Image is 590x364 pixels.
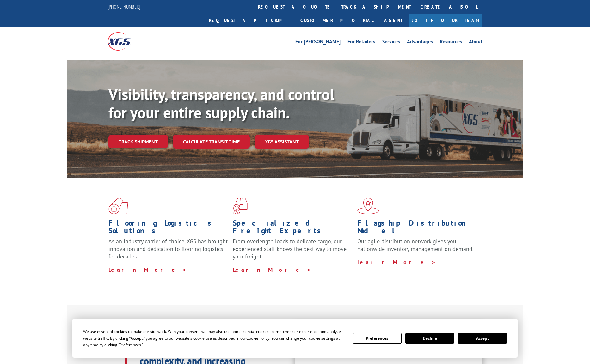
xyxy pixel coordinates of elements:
[83,328,345,348] div: We use essential cookies to make our site work. With your consent, we may also use non-essential ...
[295,39,341,46] a: For [PERSON_NAME]
[458,333,507,344] button: Accept
[469,39,482,46] a: About
[108,266,187,273] a: Learn More >
[233,238,352,266] p: From overlength loads to delicate cargo, our experienced staff knows the best way to move your fr...
[246,336,269,341] span: Cookie Policy
[108,238,228,260] span: As an industry carrier of choice, XGS has brought innovation and dedication to flooring logistics...
[108,135,168,148] a: Track shipment
[347,39,375,46] a: For Retailers
[409,14,482,27] a: Join Our Team
[108,3,140,10] a: [PHONE_NUMBER]
[108,198,128,214] img: xgs-icon-total-supply-chain-intelligence-red
[405,333,454,344] button: Decline
[173,135,250,149] a: Calculate transit time
[233,266,311,273] a: Learn More >
[382,39,400,46] a: Services
[357,198,379,214] img: xgs-icon-flagship-distribution-model-red
[357,219,477,238] h1: Flagship Distribution Model
[255,135,309,149] a: XGS ASSISTANT
[357,238,474,252] span: Our agile distribution network gives you nationwide inventory management on demand.
[440,39,462,46] a: Resources
[72,319,518,358] div: Cookie Consent Prompt
[378,14,409,27] a: Agent
[108,84,334,122] b: Visibility, transparency, and control for your entire supply chain.
[120,342,141,348] span: Preferences
[204,14,296,27] a: Request a pickup
[108,219,228,238] h1: Flooring Logistics Solutions
[407,39,433,46] a: Advantages
[353,333,402,344] button: Preferences
[233,219,352,238] h1: Specialized Freight Experts
[233,198,248,214] img: xgs-icon-focused-on-flooring-red
[296,14,378,27] a: Customer Portal
[357,258,436,266] a: Learn More >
